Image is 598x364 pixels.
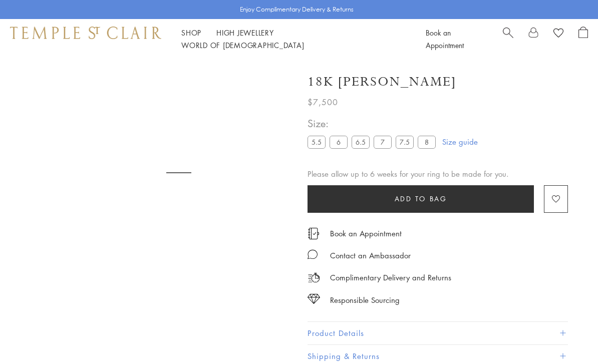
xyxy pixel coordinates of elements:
a: High JewelleryHigh Jewellery [216,28,274,38]
a: World of [DEMOGRAPHIC_DATA]World of [DEMOGRAPHIC_DATA] [181,40,304,50]
iframe: Gorgias live chat messenger [548,317,588,354]
label: 7.5 [396,136,414,148]
a: View Wishlist [553,27,563,42]
label: 7 [374,136,392,148]
div: Contact an Ambassador [330,249,411,262]
img: icon_appointment.svg [308,228,320,239]
a: Search [503,27,513,52]
a: Book an Appointment [330,228,402,239]
div: Please allow up to 6 weeks for your ring to be made for you. [308,168,568,180]
img: Temple St. Clair [10,27,161,39]
span: Add to bag [395,193,447,204]
img: MessageIcon-01_2.svg [308,249,318,259]
label: 6 [330,136,348,148]
a: Open Shopping Bag [578,27,588,52]
span: $7,500 [308,96,338,109]
button: Product Details [308,322,568,344]
img: icon_sourcing.svg [308,294,320,304]
p: Enjoy Complimentary Delivery & Returns [240,5,354,15]
p: Complimentary Delivery and Returns [330,271,451,284]
a: ShopShop [181,28,201,38]
h1: 18K [PERSON_NAME] [308,73,456,91]
label: 5.5 [308,136,326,148]
img: icon_delivery.svg [308,271,320,284]
button: Add to bag [308,185,534,213]
label: 8 [418,136,436,148]
a: Size guide [442,137,478,147]
label: 6.5 [352,136,370,148]
span: Size: [308,115,440,132]
a: Book an Appointment [426,28,464,50]
nav: Main navigation [181,27,403,52]
div: Responsible Sourcing [330,294,400,306]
